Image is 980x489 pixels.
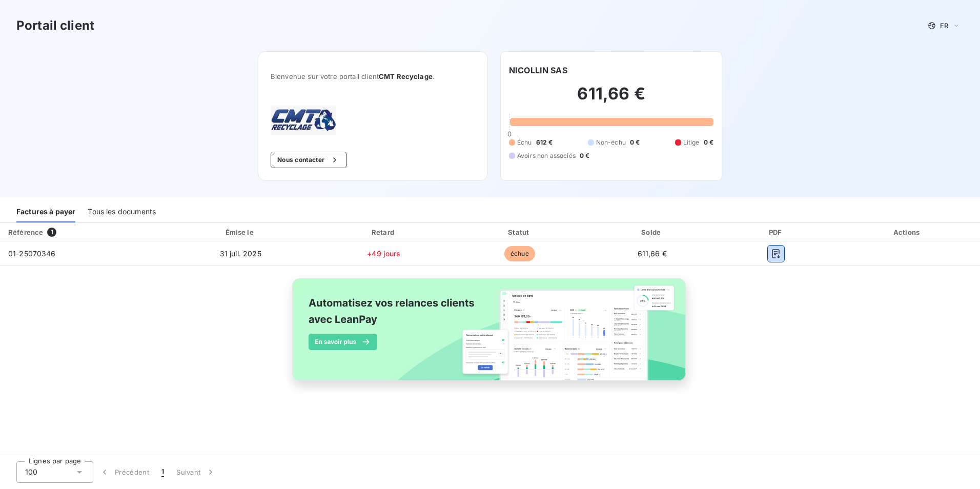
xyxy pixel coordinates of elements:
[638,249,667,258] span: 611,66 €
[379,72,433,80] span: CMT Recyclage
[8,228,43,236] div: Référence
[170,461,222,483] button: Suivant
[271,72,475,80] span: Bienvenue sur votre portail client .
[8,249,56,258] span: 01-25070346
[283,272,697,398] img: banner
[47,228,56,237] span: 1
[168,227,313,237] div: Émise le
[317,227,451,237] div: Retard
[16,16,94,35] h3: Portail client
[93,461,155,483] button: Précédent
[504,246,535,261] span: échue
[517,151,576,160] span: Avoirs non associés
[88,201,156,222] div: Tous les documents
[837,227,978,237] div: Actions
[455,227,585,237] div: Statut
[517,138,532,147] span: Échu
[509,64,567,76] h6: NICOLLIN SAS
[509,84,713,114] h2: 611,66 €
[580,151,589,160] span: 0 €
[367,249,400,258] span: +49 jours
[161,467,164,477] span: 1
[220,249,261,258] span: 31 juil. 2025
[704,138,713,147] span: 0 €
[536,138,553,147] span: 612 €
[940,22,948,30] span: FR
[155,461,170,483] button: 1
[16,201,75,222] div: Factures à payer
[630,138,640,147] span: 0 €
[720,227,833,237] div: PDF
[271,152,346,168] button: Nous contacter
[683,138,700,147] span: Litige
[596,138,626,147] span: Non-échu
[507,130,512,138] span: 0
[589,227,716,237] div: Solde
[25,467,37,477] span: 100
[271,105,336,135] img: Company logo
